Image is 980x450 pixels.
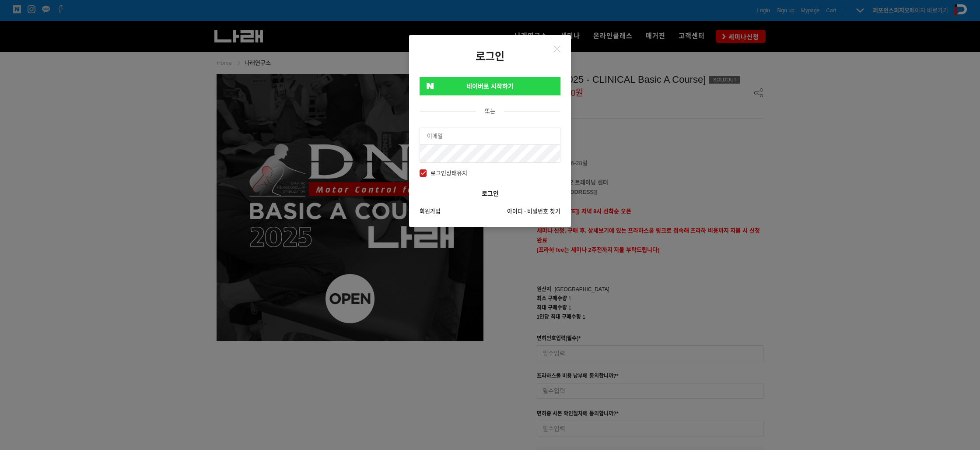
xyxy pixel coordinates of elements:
span: 로그인상태유지 [420,169,467,178]
a: 아이디 · 비밀번호 찾기 [507,207,560,216]
a: 회원가입 [420,207,441,216]
input: 이메일 [420,127,560,145]
button: 로그인 [420,185,560,202]
a: 네이버로 시작하기 [420,77,560,95]
h2: 로그인 [409,50,571,63]
div: 또는 [420,106,560,116]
